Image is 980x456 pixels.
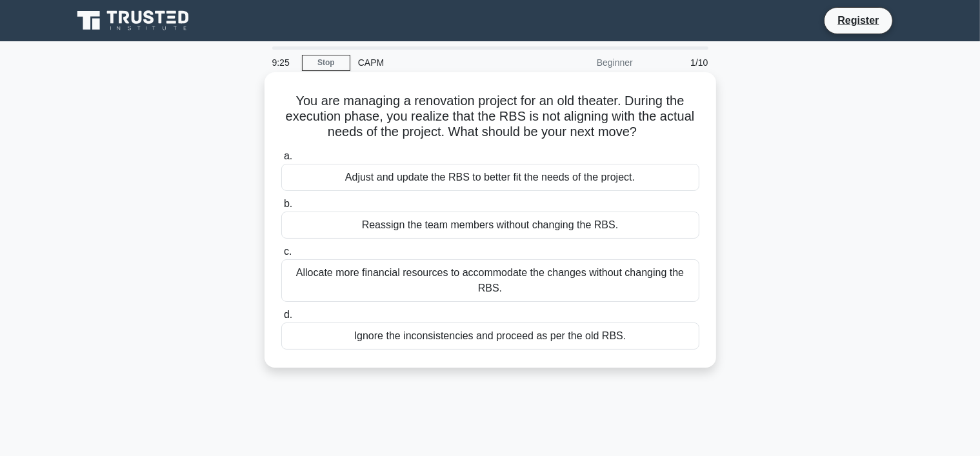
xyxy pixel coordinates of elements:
[528,50,641,75] div: Beginner
[280,93,701,141] h5: You are managing a renovation project for an old theater. During the execution phase, you realize...
[641,50,716,75] div: 1/10
[284,246,292,257] span: c.
[830,12,886,28] a: Register
[265,50,302,75] div: 9:25
[281,212,699,239] div: Reassign the team members without changing the RBS.
[284,150,292,161] span: a.
[302,55,350,71] a: Stop
[281,259,699,302] div: Allocate more financial resources to accommodate the changes without changing the RBS.
[284,309,292,320] span: d.
[284,198,292,209] span: b.
[281,322,699,350] div: Ignore the inconsistencies and proceed as per the old RBS.
[350,50,528,75] div: CAPM
[281,164,699,191] div: Adjust and update the RBS to better fit the needs of the project.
